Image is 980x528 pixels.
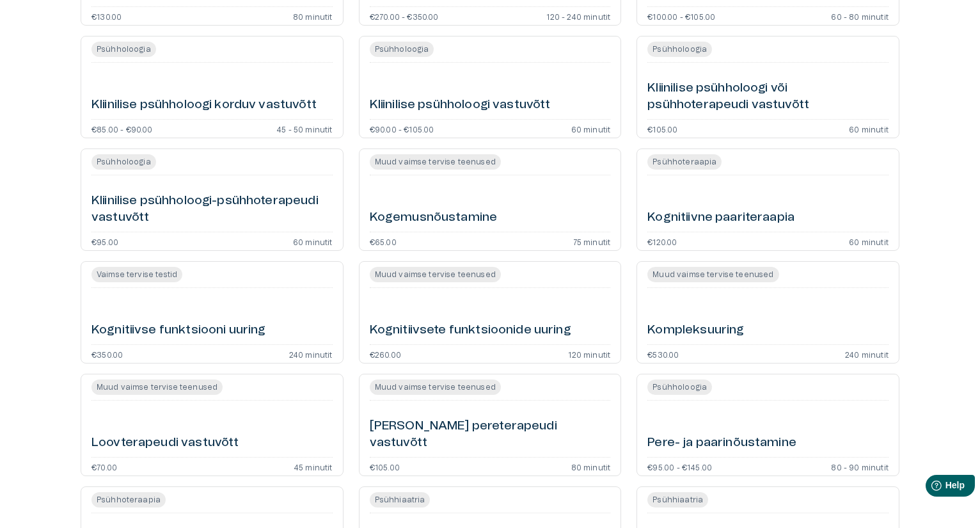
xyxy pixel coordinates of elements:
[647,209,794,227] h6: Kognitiivne paariteraapia
[636,148,899,251] a: Open service booking details
[370,463,400,470] p: €105.00
[359,374,622,476] a: Open service booking details
[647,350,679,358] p: €530.00
[370,269,501,280] span: Muud vaimse tervise teenused
[647,44,712,55] span: Psühholoogia
[849,237,889,245] p: 60 minutit
[647,237,677,245] p: €120.00
[636,36,899,138] a: Open service booking details
[91,156,156,168] span: Psühholoogia
[91,463,117,470] p: €70.00
[91,381,223,393] span: Muud vaimse tervise teenused
[370,209,498,227] h6: Kogemusnõustamine
[91,494,166,506] span: Psühhoteraapia
[370,237,397,245] p: €65.00
[81,261,344,364] a: Open service booking details
[293,12,333,20] p: 80 minutit
[359,36,622,138] a: Open service booking details
[647,156,722,168] span: Psühhoteraapia
[880,470,980,506] iframe: Help widget launcher
[91,269,182,280] span: Vaimse tervise testid
[370,156,501,168] span: Muud vaimse tervise teenused
[91,12,122,20] p: €130.00
[370,418,611,452] h6: [PERSON_NAME] pereterapeudi vastuvõtt
[81,148,344,251] a: Open service booking details
[370,494,431,506] span: Psühhiaatria
[647,463,712,470] p: €95.00 - €145.00
[91,237,118,245] p: €95.00
[647,80,889,114] h6: Kliinilise psühholoogi või psühhoterapeudi vastuvõtt
[293,237,333,245] p: 60 minutit
[370,12,439,20] p: €270.00 - €350.00
[91,44,156,55] span: Psühholoogia
[370,322,571,339] h6: Kognitiivsete funktsioonide uuring
[91,322,266,339] h6: Kognitiivse funktsiooni uuring
[647,12,715,20] p: €100.00 - €105.00
[294,463,333,470] p: 45 minutit
[91,435,239,452] h6: Loovterapeudi vastuvõtt
[647,322,744,339] h6: Kompleksuuring
[831,12,889,20] p: 60 - 80 minutit
[81,374,344,476] a: Open service booking details
[647,494,708,506] span: Psühhiaatria
[370,44,434,55] span: Psühholoogia
[831,463,889,470] p: 80 - 90 minutit
[845,350,889,358] p: 240 minutit
[571,125,611,132] p: 60 minutit
[636,261,899,364] a: Open service booking details
[370,97,551,114] h6: Kliinilise psühholoogi vastuvõtt
[370,350,401,358] p: €260.00
[91,97,317,114] h6: Kliinilise psühholoogi korduv vastuvõtt
[849,125,889,132] p: 60 minutit
[647,269,778,280] span: Muud vaimse tervise teenused
[647,381,712,393] span: Psühholoogia
[359,148,622,251] a: Open service booking details
[370,125,434,132] p: €90.00 - €105.00
[647,125,677,132] p: €105.00
[571,463,611,470] p: 80 minutit
[276,125,333,132] p: 45 - 50 minutit
[91,125,153,132] p: €85.00 - €90.00
[91,350,123,358] p: €350.00
[91,193,333,227] h6: Kliinilise psühholoogi-psühhoterapeudi vastuvõtt
[573,237,611,245] p: 75 minutit
[546,12,610,20] p: 120 - 240 minutit
[647,435,796,452] h6: Pere- ja paarinõustamine
[568,350,610,358] p: 120 minutit
[370,381,501,393] span: Muud vaimse tervise teenused
[359,261,622,364] a: Open service booking details
[289,350,333,358] p: 240 minutit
